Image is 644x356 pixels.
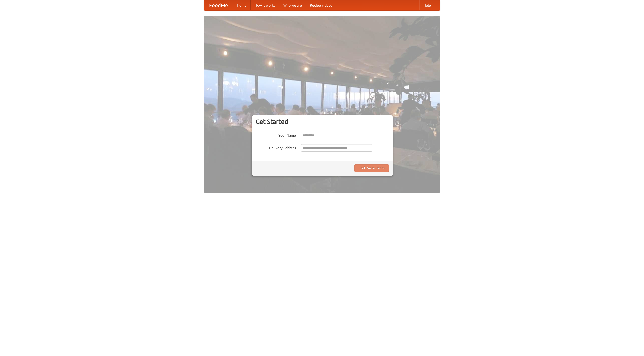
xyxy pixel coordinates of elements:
a: Home [233,0,251,10]
label: Your Name [256,132,296,138]
a: FoodMe [204,0,233,10]
a: How it works [251,0,279,10]
a: Recipe videos [306,0,336,10]
a: Help [419,0,435,10]
label: Delivery Address [256,144,296,150]
a: Who we are [279,0,306,10]
h3: Get Started [256,118,389,125]
button: Find Restaurants! [354,164,389,172]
